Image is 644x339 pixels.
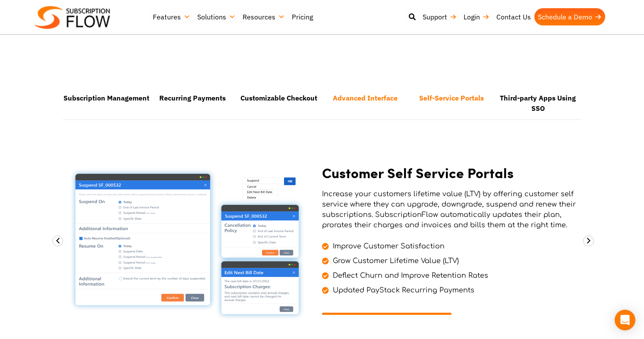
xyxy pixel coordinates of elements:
span: Improve Customer Satisfaction [331,241,445,251]
a: Contact Us [493,8,534,25]
a: Schedule a Demo [534,8,605,25]
a: Support [419,8,460,25]
h2: Customer Self Service Portals [322,165,577,181]
a: Resources [239,8,288,25]
li: Third-party Apps Using SSO [495,88,581,119]
a: Pricing [288,8,316,25]
li: Advanced Interface [322,88,408,119]
li: Customizable Checkout [236,88,322,119]
img: Subscriptionflow [35,6,110,29]
span: Updated PayStack Recurring Payments [331,285,474,295]
span: Deflect Churn and Improve Retention Rates [331,270,488,281]
span: Grow Customer Lifetime Value (LTV) [331,256,459,266]
a: Solutions [194,8,239,25]
li: Subscription Management [63,88,149,119]
a: Features [149,8,194,25]
div: Open Intercom Messenger [615,310,635,330]
a: Login [460,8,493,25]
p: Increase your customers lifetime value (LTV) by offering customer self service where they can upg... [322,189,577,230]
li: Self-Service Portals [408,88,495,119]
li: Recurring Payments [149,88,236,119]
